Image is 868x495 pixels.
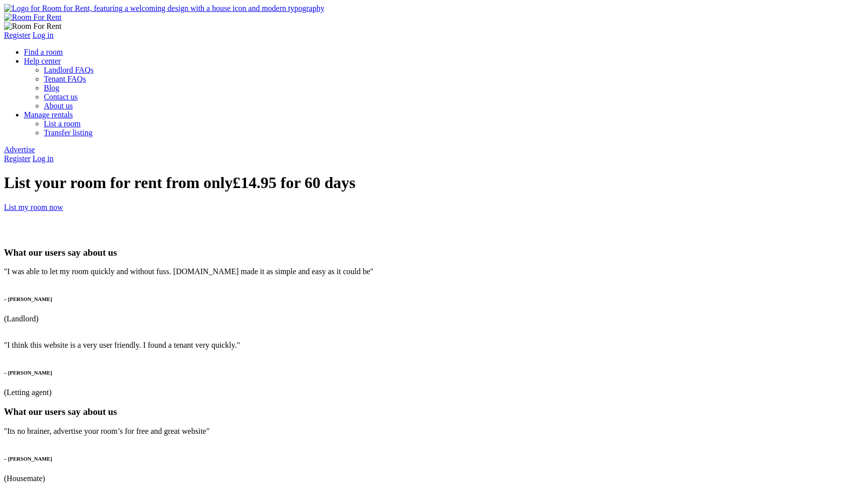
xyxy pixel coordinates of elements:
a: Tenant FAQs [44,75,86,83]
span: for [280,174,300,192]
p: "Its no brainer, advertise your room’s for free and great website" [4,427,864,443]
a: About us [44,101,73,110]
p: "I was able to let my room quickly and without fuss. [DOMAIN_NAME] made it as simple and easy as ... [4,267,864,284]
h6: – [PERSON_NAME] [4,370,864,376]
a: Manage rentals [24,110,73,119]
a: Advertise [4,145,35,154]
a: Register [4,154,30,163]
h6: – [PERSON_NAME] [4,456,864,462]
img: Logo for Room for Rent, featuring a welcoming design with a house icon and modern typography [4,4,324,13]
h1: List your room for rent from only [4,174,864,192]
a: Register [4,31,30,39]
span: (Letting agent) [4,388,52,396]
a: Help center [24,57,61,65]
h3: What our users say about us [4,406,864,417]
a: Log in [32,31,53,39]
span: (Housemate) [4,474,45,483]
a: Transfer listing [44,128,93,137]
a: List a room [44,119,81,128]
h3: What our users say about us [4,247,864,258]
img: Room For Rent [4,13,62,22]
a: Landlord FAQs [44,66,94,74]
img: Room For Rent [4,22,62,31]
a: List my room now [4,203,63,211]
b: 60 days [305,174,356,192]
iframe: Customer reviews powered by Trustpilot [4,212,864,238]
a: Find a room [24,48,63,56]
p: "I think this website is a very user friendly. I found a tenant very quickly." [4,341,864,357]
a: Log in [32,154,53,163]
span: (Landlord) [4,314,38,323]
h6: – [PERSON_NAME] [4,296,864,302]
a: Contact us [44,93,78,101]
b: £14.95 [233,174,276,192]
a: Blog [44,84,59,92]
